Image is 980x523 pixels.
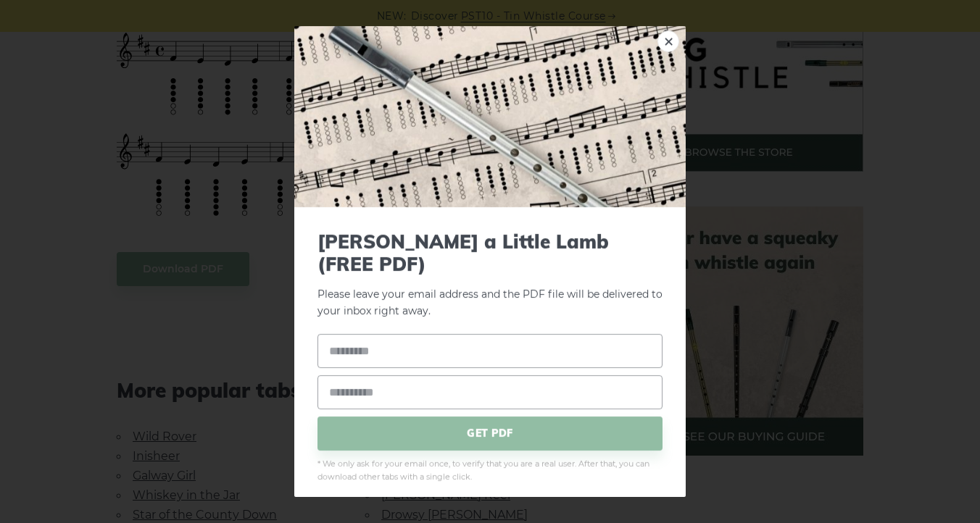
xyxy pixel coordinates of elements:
span: * We only ask for your email once, to verify that you are a real user. After that, you can downlo... [317,458,663,484]
p: Please leave your email address and the PDF file will be delivered to your inbox right away. [317,230,663,319]
img: Tin Whistle Tab Preview [294,26,686,207]
a: × [657,30,679,52]
span: [PERSON_NAME] a Little Lamb (FREE PDF) [317,230,663,275]
span: GET PDF [317,417,663,451]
